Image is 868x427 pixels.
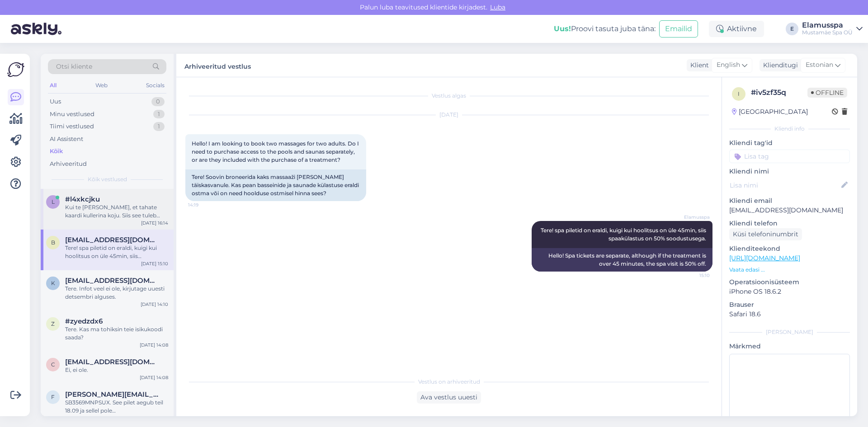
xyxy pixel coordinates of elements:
[140,374,168,381] div: [DATE] 14:08
[65,236,159,244] span: brienicstuff@gmail.com
[141,260,168,267] div: [DATE] 15:10
[806,60,833,70] span: Estonian
[7,61,24,78] img: Askly Logo
[144,80,166,91] div: Socials
[417,391,481,404] div: Ava vestlus uuesti
[65,317,103,325] span: #zyedzdx6
[65,390,159,399] span: faina.1996.kalmikova@gmail.com
[50,97,61,106] div: Uus
[717,60,740,70] span: English
[48,80,58,91] div: All
[554,24,571,33] b: Uus!
[751,87,807,98] div: # iv5zf35q
[141,220,168,226] div: [DATE] 16:14
[659,20,698,38] button: Emailid
[151,97,165,106] div: 0
[65,399,168,415] div: SB3569MNPSUX. See pilet aegub teil 18.09 ja sellel pole võimalustpikendamiseks, limiit on täis
[732,107,808,117] div: [GEOGRAPHIC_DATA]
[56,62,92,71] span: Otsi kliente
[184,59,251,71] label: Arhiveeritud vestlus
[418,378,480,386] span: Vestlus on arhiveeritud
[709,21,764,37] div: Aktiivne
[729,300,850,310] p: Brauser
[729,277,850,287] p: Operatsioonisüsteem
[729,219,850,228] p: Kliendi telefon
[676,214,710,221] span: Elamusspa
[729,228,802,240] div: Küsi telefoninumbrit
[50,160,87,169] div: Arhiveeritud
[729,167,850,176] p: Kliendi nimi
[65,285,168,301] div: Tere. Infot veel ei ole, kirjutage uuesti detsembri alguses.
[51,320,55,327] span: z
[738,90,740,97] span: i
[676,272,710,279] span: 15:10
[729,342,850,351] p: Märkmed
[729,196,850,206] p: Kliendi email
[50,135,83,144] div: AI Assistent
[729,266,850,274] p: Vaata edasi ...
[532,248,712,272] div: Hello! Spa tickets are separate, although if the treatment is over 45 minutes, the spa visit is 5...
[65,277,159,285] span: kekonenh@gmail.com
[802,22,853,29] div: Elamusspa
[141,301,168,308] div: [DATE] 14:10
[185,111,712,119] div: [DATE]
[802,22,863,36] a: ElamusspaMustamäe Spa OÜ
[65,366,168,374] div: Ei, ei ole.
[807,88,847,98] span: Offline
[141,415,168,422] div: [DATE] 14:01
[687,61,709,70] div: Klient
[94,80,109,91] div: Web
[729,125,850,133] div: Kliendi info
[65,325,168,342] div: Tere. Kas ma tohiksin teie isikukoodi saada?
[729,328,850,336] div: [PERSON_NAME]
[185,92,712,100] div: Vestlus algas
[541,227,708,242] span: Tere! spa piletid on eraldi, kuigi kui hoolitsus on üle 45min, siis spaakülastus on 50% soodustus...
[51,394,55,400] span: f
[65,203,168,220] div: Kui te [PERSON_NAME], et tahate kaardi kullerina koju. Siis see tuleb online formaadis teie meilile
[153,122,165,131] div: 1
[729,150,850,163] input: Lisa tag
[554,23,656,34] div: Proovi tasuta juba täna:
[65,358,159,366] span: chatrinepoder34@gmai.com
[730,180,840,190] input: Lisa nimi
[802,29,853,36] div: Mustamäe Spa OÜ
[487,3,508,11] span: Luba
[140,342,168,348] div: [DATE] 14:08
[786,23,798,35] div: E
[50,147,63,156] div: Kõik
[729,287,850,296] p: iPhone OS 18.6.2
[52,198,55,205] span: l
[185,169,366,201] div: Tere! Soovin broneerida kaks massaaži [PERSON_NAME] täiskasvanule. Kas pean basseinide ja saunade...
[729,310,850,319] p: Safari 18.6
[188,202,222,208] span: 14:19
[729,254,800,262] a: [URL][DOMAIN_NAME]
[50,110,94,119] div: Minu vestlused
[51,361,55,368] span: c
[65,244,168,260] div: Tere! spa piletid on eraldi, kuigi kui hoolitsus on üle 45min, siis spaakülastus on 50% soodustus...
[65,195,100,203] span: #l4xkcjku
[51,280,55,286] span: k
[88,175,127,183] span: Kõik vestlused
[50,122,94,131] div: Tiimi vestlused
[729,138,850,148] p: Kliendi tag'id
[51,239,55,246] span: b
[192,140,360,163] span: Hello! I am looking to book two massages for two adults. Do I need to purchase access to the pool...
[153,110,165,119] div: 1
[729,206,850,215] p: [EMAIL_ADDRESS][DOMAIN_NAME]
[759,61,798,70] div: Klienditugi
[729,244,850,253] p: Klienditeekond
